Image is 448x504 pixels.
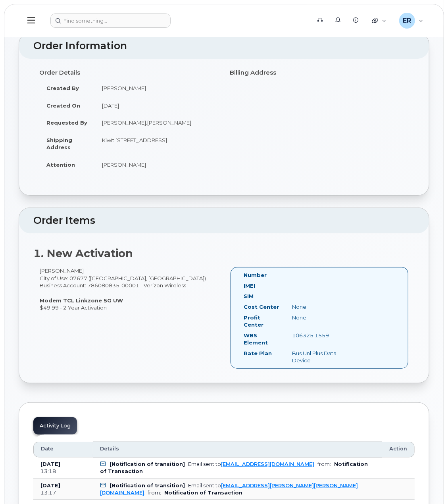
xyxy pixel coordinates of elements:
label: Cost Center [244,303,279,311]
div: 13:17 [40,489,86,496]
label: Profit Center [244,314,281,329]
td: [PERSON_NAME] [95,79,218,97]
strong: Modem TCL Linkzone 5G UW [40,297,123,304]
iframe: Messenger [273,310,442,466]
span: from: [317,461,331,467]
label: IMEI [244,282,256,290]
strong: Created On [46,102,80,109]
h4: Order Details [39,69,218,76]
div: None [286,303,354,311]
strong: Shipping Address [46,137,72,151]
label: WBS Element [244,332,281,346]
a: [EMAIL_ADDRESS][DOMAIN_NAME] [221,461,314,467]
h2: Order Items [33,215,415,226]
b: [Notification of transition] [110,483,185,489]
div: Email sent to [188,461,314,467]
iframe: Messenger Launcher [413,469,442,498]
div: 13:18 [40,468,86,475]
td: [PERSON_NAME] [95,156,218,173]
div: Email sent to [100,483,358,496]
div: Eddy Ronquillo [394,13,429,29]
span: from: [148,490,161,496]
a: [EMAIL_ADDRESS][PERSON_NAME][PERSON_NAME][DOMAIN_NAME] [100,483,358,496]
h2: Order Information [33,40,415,52]
label: SIM [244,292,254,300]
strong: 1. New Activation [33,247,133,260]
td: [PERSON_NAME].[PERSON_NAME] [95,114,218,131]
h4: Billing Address [230,69,409,76]
span: Details [100,445,119,452]
input: Find something... [50,13,171,28]
span: ER [403,16,411,25]
b: [DATE] [40,461,60,467]
b: Notification of Transaction [164,490,242,496]
strong: Requested By [46,119,87,126]
td: [DATE] [95,97,218,114]
label: Rate Plan [244,350,272,357]
b: [DATE] [40,483,60,489]
div: [PERSON_NAME] City of Use: 07677 ([GEOGRAPHIC_DATA], [GEOGRAPHIC_DATA]) Business Account: 7860808... [33,267,224,311]
span: Date [41,445,54,452]
label: Number [244,271,267,279]
b: [Notification of transition] [110,461,185,467]
td: Kiwit [STREET_ADDRESS] [95,131,218,156]
strong: Attention [46,162,75,168]
div: Quicklinks [366,13,392,29]
strong: Created By [46,85,79,91]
